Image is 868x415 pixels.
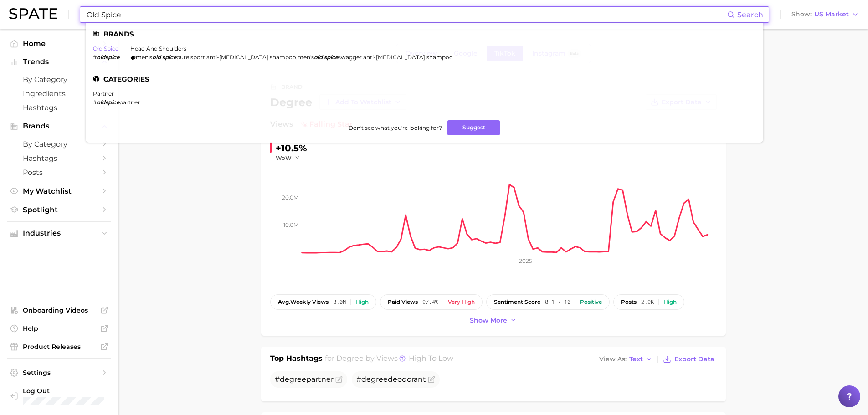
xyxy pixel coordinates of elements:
[336,354,364,363] span: degree
[388,299,418,305] span: paid views
[23,75,96,84] span: by Category
[23,387,104,395] span: Log Out
[448,299,475,305] div: Very high
[136,54,152,61] span: men's
[7,101,111,115] a: Hashtags
[338,54,453,61] span: swagger anti-[MEDICAL_DATA] shampoo
[23,168,96,177] span: Posts
[613,294,684,310] button: posts2.9kHigh
[7,55,111,69] button: Trends
[97,54,119,61] em: oldspice
[629,357,643,362] span: Text
[9,8,57,19] img: SPATE
[7,303,111,317] a: Onboarding Videos
[674,355,714,363] span: Export Data
[791,12,812,17] span: Show
[176,54,296,61] span: pure sport anti-[MEDICAL_DATA] shampoo
[130,45,186,52] a: head and shoulders
[93,54,97,61] span: #
[737,10,763,19] span: Search
[333,299,346,305] span: 8.0m
[97,99,119,106] em: oldspice
[23,154,96,163] span: Hashtags
[7,137,111,151] a: by Category
[814,12,849,17] span: US Market
[93,45,118,52] a: old spice
[325,353,453,366] h2: for by Views
[428,376,435,383] button: Flag as miscategorized or irrelevant
[7,151,111,165] a: Hashtags
[580,299,602,305] div: Positive
[130,54,453,61] div: ,
[7,119,111,133] button: Brands
[7,184,111,198] a: My Watchlist
[661,353,716,366] button: Export Data
[276,141,307,155] div: +10.5%
[23,122,96,130] span: Brands
[7,36,111,51] a: Home
[152,54,161,61] em: old
[641,299,654,305] span: 2.9k
[162,54,176,61] em: spice
[283,221,298,228] tspan: 10.0m
[23,187,96,195] span: My Watchlist
[23,306,96,314] span: Onboarding Videos
[789,9,861,20] button: ShowUS Market
[7,203,111,217] a: Spotlight
[356,375,426,384] span: # deodorant
[23,369,96,377] span: Settings
[380,294,483,310] button: paid views97.4%Very high
[349,124,442,131] span: Don't see what you're looking for?
[298,54,314,61] span: men's
[486,294,610,310] button: sentiment score8.1 / 10Positive
[621,299,637,305] span: posts
[276,154,301,162] button: WoW
[23,140,96,149] span: by Category
[93,90,114,97] a: partner
[355,299,369,305] div: High
[335,376,343,383] button: Flag as miscategorized or irrelevant
[409,354,453,363] span: high to low
[7,87,111,101] a: Ingredients
[278,298,290,305] abbr: average
[314,54,323,61] em: old
[470,317,507,324] span: Show more
[23,103,96,112] span: Hashtags
[422,299,438,305] span: 97.4%
[7,226,111,240] button: Industries
[23,324,96,333] span: Help
[23,229,96,237] span: Industries
[7,322,111,335] a: Help
[447,120,500,135] button: Suggest
[93,99,97,106] span: #
[23,343,96,351] span: Product Releases
[599,357,627,362] span: View As
[663,299,677,305] div: High
[7,340,111,354] a: Product Releases
[7,72,111,87] a: by Category
[278,299,329,305] span: weekly views
[93,30,756,38] li: Brands
[86,7,727,22] input: Search here for a brand, industry, or ingredient
[276,154,292,162] span: WoW
[545,299,570,305] span: 8.1 / 10
[467,314,519,327] button: Show more
[7,165,111,179] a: Posts
[361,375,388,384] span: degree
[7,384,111,408] a: Log out. Currently logged in with e-mail staiger.e@pg.com.
[597,354,655,365] button: View AsText
[23,205,96,214] span: Spotlight
[93,75,756,83] li: Categories
[270,353,323,366] h1: Top Hashtags
[324,54,338,61] em: spice
[494,299,540,305] span: sentiment score
[23,58,96,66] span: Trends
[119,99,140,106] span: partner
[519,257,532,264] tspan: 2025
[7,366,111,379] a: Settings
[270,294,376,310] button: avg.weekly views8.0mHigh
[282,194,298,200] tspan: 20.0m
[23,39,96,48] span: Home
[23,89,96,98] span: Ingredients
[280,375,306,384] span: degree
